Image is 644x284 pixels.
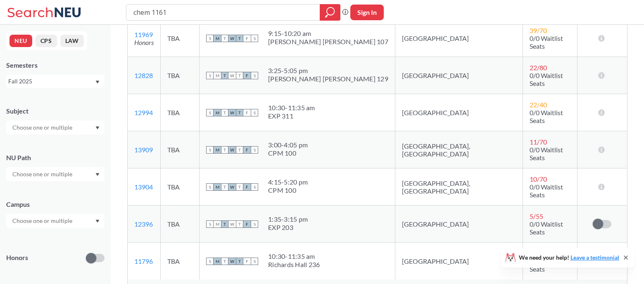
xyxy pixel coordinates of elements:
a: 11969 [134,31,153,38]
span: We need your help! [519,255,619,260]
td: [GEOGRAPHIC_DATA] [395,243,523,280]
span: T [221,258,228,265]
span: W [228,72,236,79]
input: Choose one or multiple [8,169,78,179]
span: F [243,146,251,154]
div: 4:15 - 5:20 pm [268,178,308,186]
a: 12396 [134,220,153,228]
svg: Dropdown arrow [95,220,100,223]
td: TBA [161,131,200,168]
td: [GEOGRAPHIC_DATA] [395,94,523,131]
div: Semesters [6,61,105,70]
span: 39 / 70 [530,26,547,34]
div: Fall 2025Dropdown arrow [6,75,105,88]
a: 12994 [134,109,153,116]
div: EXP 311 [268,112,315,120]
td: TBA [161,57,200,94]
div: 3:00 - 4:05 pm [268,141,308,149]
span: T [236,109,243,116]
div: Campus [6,200,105,209]
span: M [214,183,221,191]
span: T [236,220,243,228]
span: T [236,72,243,79]
span: 5 / 55 [530,212,543,220]
p: Honors [6,253,28,263]
span: T [236,258,243,265]
div: Dropdown arrow [6,121,105,135]
div: 10:30 - 11:35 am [268,252,320,260]
div: Richards Hall 236 [268,260,320,269]
span: M [214,258,221,265]
span: S [251,146,258,154]
span: 0/0 Waitlist Seats [530,34,563,50]
span: F [243,109,251,116]
td: [GEOGRAPHIC_DATA] [395,206,523,243]
div: NU Path [6,153,105,162]
td: [GEOGRAPHIC_DATA], [GEOGRAPHIC_DATA] [395,168,523,206]
span: 0/0 Waitlist Seats [530,183,563,199]
span: T [221,35,228,42]
span: M [214,220,221,228]
div: EXP 203 [268,223,308,232]
i: Honors [134,38,154,46]
span: T [221,109,228,116]
button: CPS [36,35,57,47]
a: Leave a testimonial [570,254,619,261]
span: W [228,109,236,116]
div: 1:35 - 3:15 pm [268,215,308,223]
span: M [214,146,221,154]
div: magnifying glass [320,4,340,21]
td: TBA [161,168,200,206]
span: S [251,72,258,79]
td: [GEOGRAPHIC_DATA], [GEOGRAPHIC_DATA] [395,131,523,168]
span: 22 / 40 [530,101,547,109]
input: Class, professor, course number, "phrase" [133,5,314,19]
a: 12828 [134,71,153,79]
span: W [228,220,236,228]
div: CPM 100 [268,186,308,194]
div: CPM 100 [268,149,308,157]
span: S [206,146,214,154]
span: F [243,183,251,191]
span: W [228,146,236,154]
span: 0/0 Waitlist Seats [530,220,563,236]
td: [GEOGRAPHIC_DATA] [395,20,523,57]
div: 10:30 - 11:35 am [268,104,315,112]
div: 3:25 - 5:05 pm [268,66,388,75]
div: Fall 2025 [8,77,95,86]
input: Choose one or multiple [8,123,78,133]
div: Subject [6,106,105,116]
a: 13909 [134,146,153,154]
span: 0/0 Waitlist Seats [530,146,563,161]
span: S [251,183,258,191]
span: F [243,72,251,79]
span: W [228,258,236,265]
span: S [206,258,214,265]
span: F [243,35,251,42]
span: S [251,220,258,228]
span: M [214,35,221,42]
td: TBA [161,20,200,57]
span: F [243,258,251,265]
span: F [243,220,251,228]
td: TBA [161,243,200,280]
span: S [206,183,214,191]
div: 9:15 - 10:20 am [268,29,388,38]
span: T [221,72,228,79]
span: M [214,72,221,79]
span: 10 / 70 [530,175,547,183]
td: TBA [161,94,200,131]
span: 22 / 80 [530,64,547,71]
div: [PERSON_NAME] [PERSON_NAME] 129 [268,75,388,83]
svg: Dropdown arrow [95,80,100,84]
td: [GEOGRAPHIC_DATA] [395,57,523,94]
span: S [206,220,214,228]
div: Dropdown arrow [6,214,105,228]
span: T [221,146,228,154]
a: 11796 [134,257,153,265]
span: T [221,220,228,228]
td: TBA [161,206,200,243]
span: S [206,72,214,79]
span: T [236,146,243,154]
span: S [206,109,214,116]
